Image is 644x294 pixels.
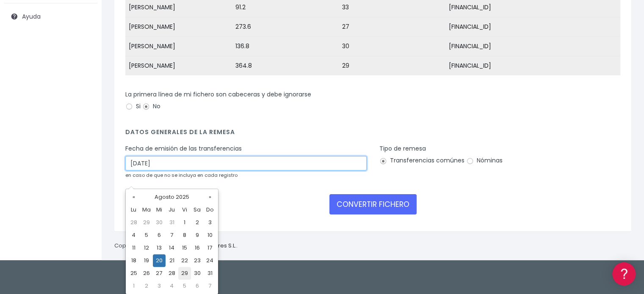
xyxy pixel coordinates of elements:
div: Convertir ficheros [8,93,161,102]
th: » [204,191,216,203]
td: 10 [204,229,216,242]
td: 18 [127,254,140,267]
td: 5 [140,229,153,242]
td: [FINANCIAL_ID] [445,17,552,37]
td: 30 [153,216,166,229]
td: 28 [166,267,178,280]
h4: Datos generales de la remesa [125,129,620,140]
td: [FINANCIAL_ID] [445,37,552,56]
td: [PERSON_NAME] [125,17,232,37]
a: Información general [8,72,161,85]
td: 3 [204,216,216,229]
td: 136.8 [232,37,339,56]
td: [PERSON_NAME] [125,56,232,76]
td: 8 [178,229,191,242]
td: 6 [153,229,166,242]
th: Ma [140,203,153,216]
td: 22 [178,254,191,267]
span: Ayuda [22,12,41,21]
th: Lu [127,203,140,216]
td: 273.6 [232,17,339,37]
a: Videotutoriales [8,133,161,146]
td: 20 [153,254,166,267]
td: 26 [140,267,153,280]
td: 23 [191,254,204,267]
a: General [8,181,161,195]
td: 7 [166,229,178,242]
td: 29 [140,216,153,229]
label: Transferencias comúnes [379,156,464,165]
td: 13 [153,242,166,254]
th: Do [204,203,216,216]
a: Problemas habituales [8,120,161,133]
td: [PERSON_NAME] [125,37,232,56]
label: Tipo de remesa [379,144,426,153]
th: Mi [153,203,166,216]
div: Programadores [8,203,161,211]
th: Agosto 2025 [140,191,204,203]
th: « [127,191,140,203]
label: No [142,102,160,111]
td: 3 [153,280,166,292]
td: 14 [166,242,178,254]
a: Perfiles de empresas [8,146,161,159]
td: 12 [140,242,153,254]
th: Vi [178,203,191,216]
td: 16 [191,242,204,254]
td: 1 [178,216,191,229]
td: 24 [204,254,216,267]
a: API [8,216,161,229]
td: 5 [178,280,191,292]
td: 25 [127,267,140,280]
label: La primera línea de mi fichero son cabeceras y debe ignorarse [125,90,311,99]
td: 29 [339,56,445,76]
td: 7 [204,280,216,292]
label: Nóminas [466,156,503,165]
td: 364.8 [232,56,339,76]
td: 9 [191,229,204,242]
td: 15 [178,242,191,254]
td: 27 [153,267,166,280]
td: 11 [127,242,140,254]
td: 28 [127,216,140,229]
label: Fecha de emisión de las transferencias [125,144,242,153]
td: 17 [204,242,216,254]
td: 2 [140,280,153,292]
td: 4 [166,280,178,292]
td: 6 [191,280,204,292]
a: POWERED BY ENCHANT [116,244,163,252]
div: Facturación [8,168,161,176]
td: 29 [178,267,191,280]
a: Formatos [8,107,161,120]
p: Copyright © 2025 . [114,242,238,250]
td: 19 [140,254,153,267]
td: 30 [339,37,445,56]
small: en caso de que no se incluya en cada registro [125,172,238,179]
td: 1 [127,280,140,292]
a: Ayuda [4,8,97,25]
td: 31 [204,267,216,280]
td: 30 [191,267,204,280]
td: 31 [166,216,178,229]
div: Información general [8,59,161,67]
th: Sa [191,203,204,216]
td: [FINANCIAL_ID] [445,56,552,76]
td: 4 [127,229,140,242]
td: 21 [166,254,178,267]
td: 27 [339,17,445,37]
button: Contáctanos [8,226,161,241]
button: CONVERTIR FICHERO [329,194,417,214]
label: Si [125,102,141,111]
th: Ju [166,203,178,216]
td: 2 [191,216,204,229]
